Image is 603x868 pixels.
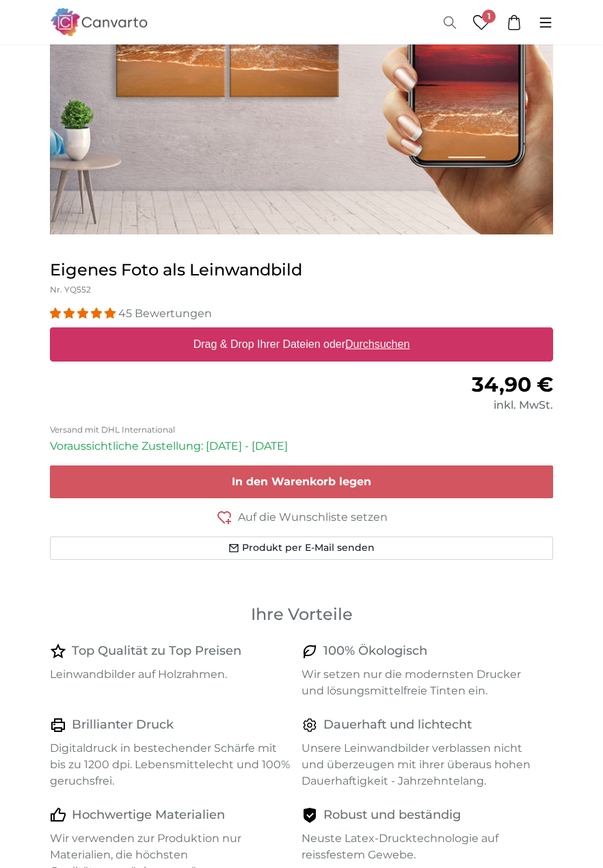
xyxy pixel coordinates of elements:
[50,740,291,789] p: Digitaldruck in bestechender Schärfe mit bis zu 1200 dpi. Lebensmittelecht und 100% geruchsfrei.
[50,424,553,435] p: Versand mit DHL International
[188,331,416,358] label: Drag & Drop Ihrer Dateien oder
[50,8,148,36] img: Canvarto
[323,642,427,661] h4: 100% Ökologisch
[72,806,225,825] h4: Hochwertige Materialien
[301,666,542,699] p: Wir setzen nur die modernsten Drucker und lösungsmittelfreie Tinten ein.
[472,372,553,397] span: 34,90 €
[238,509,388,526] span: Auf die Wunschliste setzen
[50,465,553,498] button: In den Warenkorb legen
[72,642,241,661] h4: Top Qualität zu Top Preisen
[345,338,410,350] u: Durchsuchen
[50,438,553,455] p: Voraussichtliche Zustellung: [DATE] - [DATE]
[323,806,461,825] h4: Robust und beständig
[301,830,542,863] p: Neuste Latex-Drucktechnologie auf reissfestem Gewebe.
[72,716,174,735] h4: Brillianter Druck
[50,284,91,295] span: Nr. YQ552
[50,259,553,281] h1: Eigenes Foto als Leinwandbild
[50,537,553,560] button: Produkt per E-Mail senden
[50,307,118,320] span: 4.93 stars
[50,509,553,526] button: Auf die Wunschliste setzen
[232,475,371,488] span: In den Warenkorb legen
[301,397,553,413] div: inkl. MwSt.
[482,10,496,23] span: 1
[50,603,553,625] h3: Ihre Vorteile
[50,666,291,683] p: Leinwandbilder auf Holzrahmen.
[301,740,542,789] p: Unsere Leinwandbilder verblassen nicht und überzeugen mit ihrer überaus hohen Dauerhaftigkeit - J...
[323,716,472,735] h4: Dauerhaft und lichtecht
[118,307,212,320] span: 45 Bewertungen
